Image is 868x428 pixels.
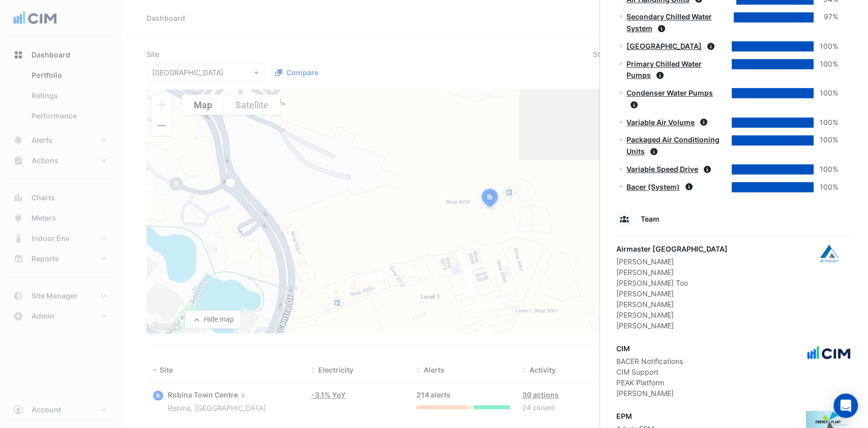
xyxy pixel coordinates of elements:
[641,215,660,223] span: Team
[626,118,695,127] a: Variable Air Volume
[814,87,838,99] div: 100%
[616,310,728,320] div: [PERSON_NAME]
[616,288,728,299] div: [PERSON_NAME]
[626,165,698,173] a: Variable Speed Drive
[814,164,838,175] div: 100%
[814,11,838,23] div: 97%
[626,182,680,191] a: Bacer (System)
[814,41,838,52] div: 100%
[806,243,852,264] img: Airmaster Australia
[814,181,838,193] div: 100%
[616,256,728,267] div: [PERSON_NAME]
[626,135,720,156] a: Packaged Air Conditioning Units
[616,343,683,354] div: CIM
[626,42,702,50] a: [GEOGRAPHIC_DATA]
[616,320,728,331] div: [PERSON_NAME]
[626,12,712,33] a: Secondary Chilled Water System
[814,117,838,129] div: 100%
[616,366,683,377] div: CIM Support
[833,393,858,418] div: Open Intercom Messenger
[626,59,702,80] a: Primary Chilled Water Pumps
[806,343,852,363] img: CIM
[616,411,654,421] div: EPM
[814,58,838,70] div: 100%
[616,388,683,399] div: [PERSON_NAME]
[616,267,728,278] div: [PERSON_NAME]
[616,299,728,310] div: [PERSON_NAME]
[626,88,713,97] a: Condenser Water Pumps
[814,134,838,146] div: 100%
[616,356,683,366] div: BACER Notifications
[616,377,683,388] div: PEAK Platform
[616,243,728,254] div: Airmaster [GEOGRAPHIC_DATA]
[616,278,728,288] div: [PERSON_NAME] Too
